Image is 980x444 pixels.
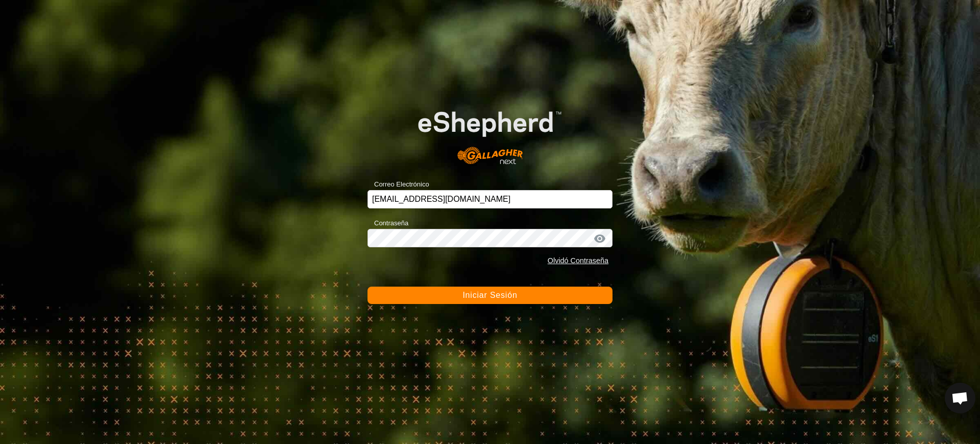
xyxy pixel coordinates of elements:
label: Contraseña [367,218,408,228]
img: Logo de eShepherd [392,91,588,175]
button: Iniciar Sesión [367,287,612,304]
span: Iniciar Sesión [462,291,517,299]
a: Olvidó Contraseña [548,256,608,265]
input: Correo Electrónico [367,190,612,208]
label: Correo Electrónico [367,179,429,190]
a: Chat abierto [945,383,975,413]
